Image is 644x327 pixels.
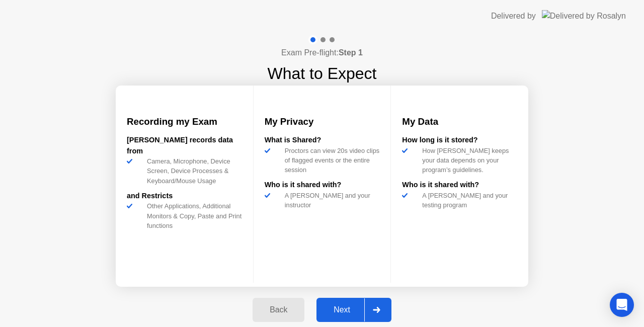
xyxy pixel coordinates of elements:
div: A [PERSON_NAME] and your instructor [281,191,380,210]
div: Who is it shared with? [265,180,380,191]
h3: My Privacy [265,115,380,129]
div: A [PERSON_NAME] and your testing program [418,191,517,210]
div: Other Applications, Additional Monitors & Copy, Paste and Print functions [143,201,242,230]
div: Camera, Microphone, Device Screen, Device Processes & Keyboard/Mouse Usage [143,156,242,186]
div: Back [256,305,301,314]
div: Who is it shared with? [402,180,517,191]
b: Step 1 [339,48,363,57]
div: Open Intercom Messenger [610,293,634,317]
button: Next [316,298,391,322]
div: Next [319,305,364,314]
h4: Exam Pre-flight: [281,47,363,59]
div: Proctors can view 20s video clips of flagged events or the entire session [281,146,380,175]
div: What is Shared? [265,135,380,146]
h3: Recording my Exam [127,115,242,129]
h1: What to Expect [268,61,377,86]
div: and Restricts [127,191,242,202]
div: How [PERSON_NAME] keeps your data depends on your program’s guidelines. [418,146,517,175]
div: [PERSON_NAME] records data from [127,135,242,156]
h3: My Data [402,115,517,129]
button: Back [253,298,304,322]
div: Delivered by [491,10,536,22]
div: How long is it stored? [402,135,517,146]
img: Delivered by Rosalyn [542,10,626,22]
